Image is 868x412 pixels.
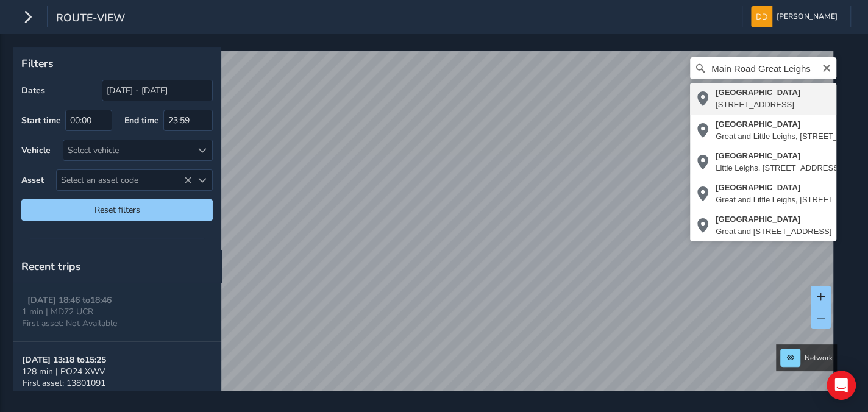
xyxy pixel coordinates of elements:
[124,115,159,126] label: End time
[27,294,112,306] strong: [DATE] 18:46 to 18:46
[21,199,213,221] button: Reset filters
[22,354,106,366] strong: [DATE] 13:18 to 15:25
[21,174,44,186] label: Asset
[777,6,838,27] span: [PERSON_NAME]
[805,353,833,363] span: Network
[716,150,841,162] div: [GEOGRAPHIC_DATA]
[716,213,831,226] div: [GEOGRAPHIC_DATA]
[13,282,221,342] button: [DATE] 18:46 to18:461 min | MD72 UCRFirst asset: Not Available
[22,366,105,377] span: 128 min | PO24 XWV
[192,170,212,190] div: Select an asset code
[17,51,833,405] canvas: Map
[827,371,856,400] div: Open Intercom Messenger
[21,144,51,156] label: Vehicle
[716,99,800,111] div: [STREET_ADDRESS]
[716,226,831,238] div: Great and [STREET_ADDRESS]
[21,115,61,126] label: Start time
[716,87,800,99] div: [GEOGRAPHIC_DATA]
[751,6,842,27] button: [PERSON_NAME]
[22,306,93,318] span: 1 min | MD72 UCR
[57,170,192,190] span: Select an asset code
[22,318,117,329] span: First asset: Not Available
[56,10,125,27] span: route-view
[21,85,45,96] label: Dates
[21,55,213,71] p: Filters
[751,6,772,27] img: diamond-layout
[23,377,105,389] span: First asset: 13801091
[690,57,836,79] input: Search
[13,342,221,402] button: [DATE] 13:18 to15:25128 min | PO24 XWVFirst asset: 13801091
[716,162,841,174] div: Little Leighs, [STREET_ADDRESS]
[822,62,831,73] button: Clear
[63,140,192,160] div: Select vehicle
[21,259,81,274] span: Recent trips
[30,204,204,216] span: Reset filters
